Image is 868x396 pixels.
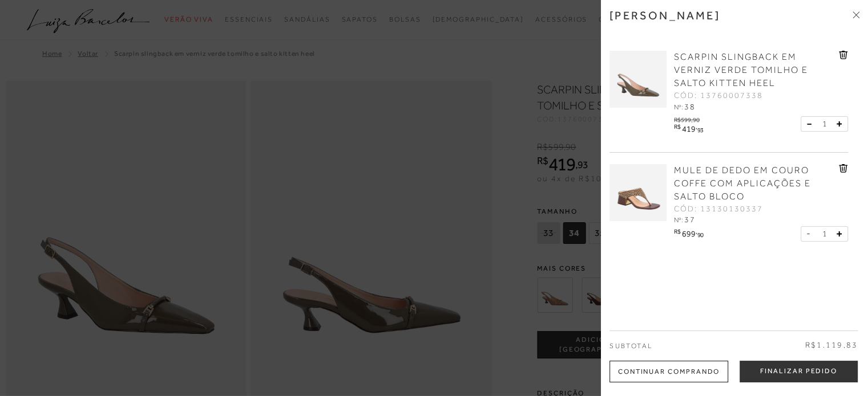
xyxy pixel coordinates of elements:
[674,52,808,88] span: SCARPIN SLINGBACK EM VERNIZ VERDE TOMILHO E SALTO KITTEN HEEL
[674,124,680,130] i: R$
[682,124,696,133] span: 419
[684,102,696,111] span: 38
[609,51,667,108] img: SCARPIN SLINGBACK EM VERNIZ VERDE TOMILHO E SALTO KITTEN HEEL
[674,113,705,123] div: R$599,90
[674,203,763,215] span: CÓD: 13130130337
[822,118,826,130] span: 1
[609,9,720,22] h3: [PERSON_NAME]
[674,164,836,203] a: MULE DE DEDO EM COURO COFFE COM APLICAÇÕES E SALTO BLOCO
[609,361,728,382] div: Continuar Comprando
[696,228,704,235] i: ,
[684,215,696,224] span: 37
[674,90,763,101] span: CÓD: 13760007338
[805,340,858,351] span: R$1.119,83
[674,165,811,202] span: MULE DE DEDO EM COURO COFFE COM APLICAÇÕES E SALTO BLOCO
[740,361,858,382] button: Finalizar Pedido
[674,103,683,111] span: Nº:
[674,51,836,90] a: SCARPIN SLINGBACK EM VERNIZ VERDE TOMILHO E SALTO KITTEN HEEL
[697,231,704,238] span: 90
[674,228,680,235] i: R$
[609,342,652,350] span: Subtotal
[697,126,704,133] span: 93
[696,124,704,130] i: ,
[682,229,696,238] span: 699
[822,228,826,240] span: 1
[609,164,667,221] img: MULE DE DEDO EM COURO COFFE COM APLICAÇÕES E SALTO BLOCO
[674,216,683,224] span: Nº:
